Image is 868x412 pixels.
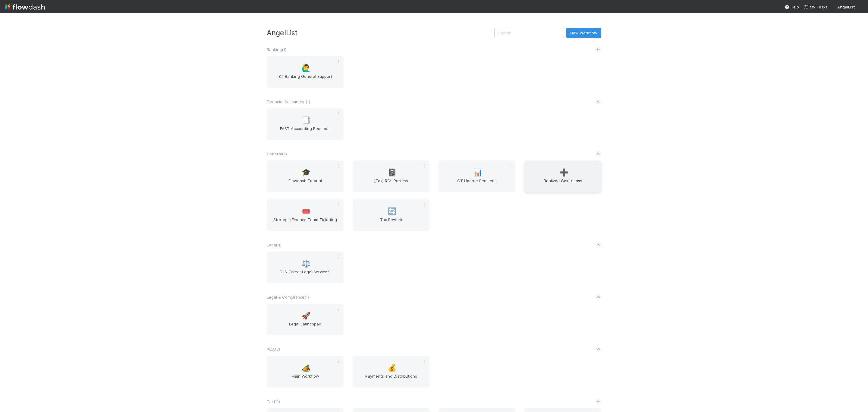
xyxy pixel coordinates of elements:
span: 🙋‍♂️ [302,64,311,72]
a: 📓[Tax] RGL Portcos [353,160,429,192]
a: 💰Payments and Distributions [353,356,429,388]
span: Legal ( 1 ) [267,242,281,247]
span: ➕ [559,169,568,176]
span: CT Update Requests [441,178,513,190]
span: Banking ( 1 ) [267,47,286,52]
a: ⚖️DLS (Direct Legal Services) [267,252,344,283]
span: BT Banking General Support [269,73,341,85]
span: Payments and Distributions [355,373,427,385]
span: 🔄 [388,208,397,215]
a: 📊CT Update Requests [439,160,515,192]
span: Main Workflow [269,373,341,385]
span: 📑 [302,116,311,124]
span: ⚖️ [302,260,311,268]
span: Tax ( 11 ) [267,399,280,404]
span: 📊 [473,169,483,176]
span: Strategic Finance Team Ticketing [269,217,341,229]
span: 🎟️ [302,208,311,215]
div: Help [785,4,799,10]
span: [Tax] RGL Portcos [355,178,427,190]
span: 💰 [388,364,397,372]
a: 🏕️Main Workflow [267,356,344,388]
span: 🏕️ [302,364,311,372]
span: Tax Rework [355,217,427,229]
a: 🔄Tax Rework [353,199,429,231]
span: Flowdash Tutorial [269,178,341,190]
span: Financial Accounting ( 1 ) [267,99,310,104]
a: 📑FAST Accounting Requests [267,108,344,140]
button: New workflow [566,28,601,38]
a: 🎟️Strategic Finance Team Ticketing [267,199,344,231]
span: 🎓 [302,169,311,176]
img: logo-inverted-e16ddd16eac7371096b0.svg [5,2,45,12]
a: 🙋‍♂️BT Banking General Support [267,56,344,88]
span: 📓 [388,169,397,176]
span: FAST Accounting Requests [269,125,341,138]
span: 🚀 [302,312,311,320]
h3: AngelList [267,29,494,37]
span: Legal Launchpad [269,321,341,333]
a: 🚀Legal Launchpad [267,304,344,335]
img: avatar_bc42736a-3f00-4d10-a11d-d22e63cdc729.png [857,4,863,10]
span: PCA ( 2 ) [267,347,280,352]
span: DLS (Direct Legal Services) [269,269,341,281]
span: Realized Gain / Loss [527,178,599,190]
span: Legal & Compliance ( 1 ) [267,295,309,299]
span: My Tasks [804,5,828,9]
span: AngelList [837,5,855,9]
a: ➕Realized Gain / Loss [524,160,601,192]
span: General ( 6 ) [267,151,287,156]
a: My Tasks [804,4,828,10]
input: Search... [494,28,564,38]
a: 🎓Flowdash Tutorial [267,160,344,192]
